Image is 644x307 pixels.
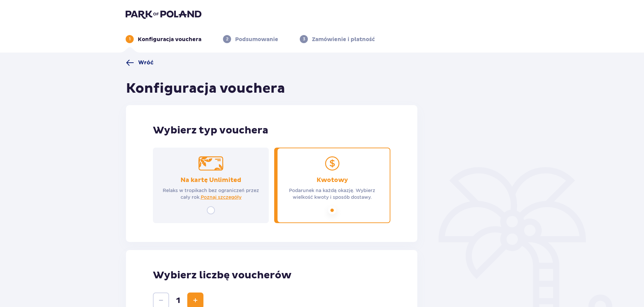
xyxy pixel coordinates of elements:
[159,187,263,201] p: Relaks w tropikach bez ograniczeń przez cały rok.
[201,194,241,201] a: Poznaj szczegóły
[317,176,348,184] p: Kwotowy
[235,36,278,43] p: Podsumowanie
[138,59,154,66] span: Wróć
[153,124,390,137] p: Wybierz typ vouchera
[153,269,390,282] p: Wybierz liczbę voucherów
[170,296,186,306] span: 1
[126,80,285,97] h1: Konfiguracja vouchera
[226,36,228,42] p: 2
[312,36,375,43] p: Zamówienie i płatność
[303,36,305,42] p: 3
[181,176,241,184] p: Na kartę Unlimited
[126,9,201,19] img: Park of Poland logo
[280,187,384,201] p: Podarunek na każdą okazję. Wybierz wielkość kwoty i sposób dostawy.
[138,36,201,43] p: Konfiguracja vouchera
[129,36,131,42] p: 1
[126,59,154,67] a: Wróć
